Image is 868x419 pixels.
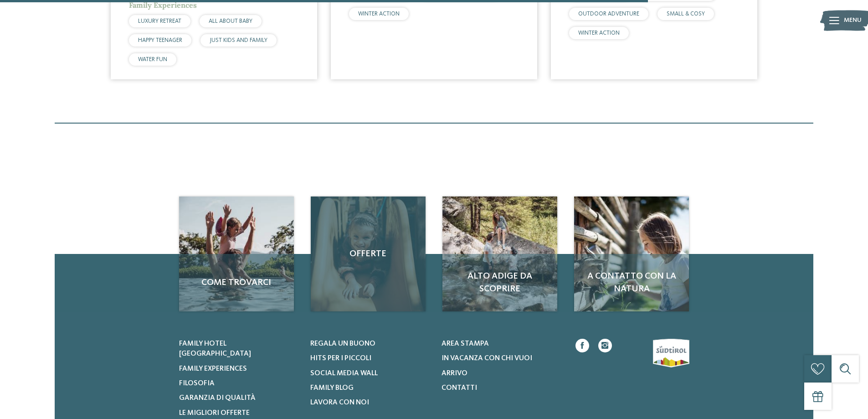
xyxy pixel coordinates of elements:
[310,368,430,378] a: Social Media Wall
[138,57,167,62] span: WATER FUN
[583,270,680,295] span: A contatto con la natura
[179,378,299,388] a: Filosofia
[209,18,252,24] span: ALL ABOUT BABY
[442,368,561,378] a: Arrivo
[320,248,416,260] span: Offerte
[310,398,430,408] a: Lavora con noi
[311,197,426,311] a: Cercate un hotel per famiglie? Qui troverete solo i migliori! Offerte
[310,340,375,347] span: Regala un buono
[179,380,215,387] span: Filosofia
[442,370,467,377] span: Arrivo
[179,197,294,311] img: Cercate un hotel per famiglie? Qui troverete solo i migliori!
[452,270,548,295] span: Alto Adige da scoprire
[179,365,247,372] span: Family experiences
[179,197,294,311] a: Cercate un hotel per famiglie? Qui troverete solo i migliori! Come trovarci
[179,339,299,359] a: Family hotel [GEOGRAPHIC_DATA]
[442,383,561,393] a: Contatti
[358,11,400,17] span: WINTER ACTION
[578,11,639,17] span: OUTDOOR ADVENTURE
[578,30,620,36] span: WINTER ACTION
[310,383,430,393] a: Family Blog
[574,197,689,311] img: Cercate un hotel per famiglie? Qui troverete solo i migliori!
[574,197,689,311] a: Cercate un hotel per famiglie? Qui troverete solo i migliori! A contatto con la natura
[138,18,181,24] span: LUXURY RETREAT
[442,197,557,311] img: Cercate un hotel per famiglie? Qui troverete solo i migliori!
[667,11,705,17] span: SMALL & COSY
[310,384,354,392] span: Family Blog
[442,197,557,311] a: Cercate un hotel per famiglie? Qui troverete solo i migliori! Alto Adige da scoprire
[310,370,378,377] span: Social Media Wall
[310,353,430,363] a: Hits per i piccoli
[188,276,285,289] span: Come trovarci
[310,399,369,406] span: Lavora con noi
[310,355,371,362] span: Hits per i piccoli
[179,409,250,417] span: Le migliori offerte
[179,408,299,418] a: Le migliori offerte
[179,393,299,403] a: Garanzia di qualità
[129,0,197,10] span: Family Experiences
[442,340,489,347] span: Area stampa
[210,37,267,43] span: JUST KIDS AND FAMILY
[310,339,430,349] a: Regala un buono
[138,37,182,43] span: HAPPY TEENAGER
[442,355,532,362] span: In vacanza con chi vuoi
[442,339,561,349] a: Area stampa
[442,353,561,363] a: In vacanza con chi vuoi
[179,340,251,357] span: Family hotel [GEOGRAPHIC_DATA]
[179,394,256,402] span: Garanzia di qualità
[179,364,299,374] a: Family experiences
[442,384,477,392] span: Contatti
